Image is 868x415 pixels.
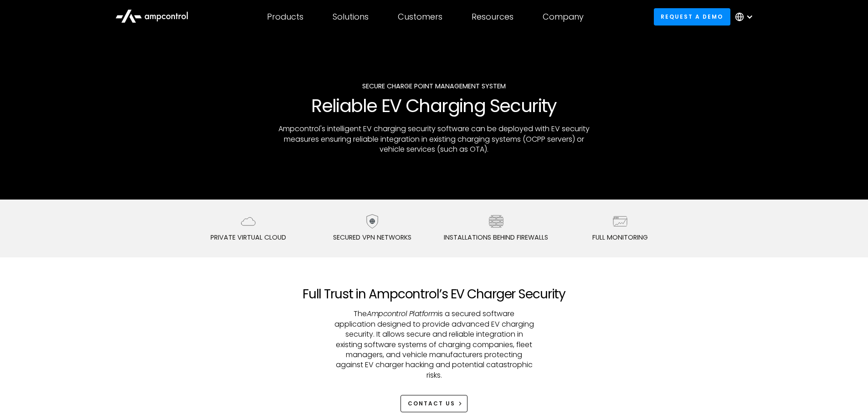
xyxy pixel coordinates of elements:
p: Ampcontrol's intelligent EV charging security software can be deployed with EV security measures ... [274,124,595,154]
p: The is a secured software application designed to provide advanced EV charging security. It allow... [334,309,534,380]
div: Secure charge point management system [234,81,635,91]
div: Contact Us [408,400,455,408]
em: Ampcontrol Platform [367,308,438,319]
h1: Reliable EV Charging Security [234,95,635,117]
div: Installations behind firewalls [444,232,548,242]
div: Resources [472,12,514,22]
div: Full Monitoring [592,232,648,242]
h2: Full Trust in Ampcontrol’s EV Charger Security [303,287,565,302]
a: Contact Us [401,395,467,412]
div: Products [267,12,303,22]
div: Company [543,12,584,22]
div: Customers [398,12,442,22]
a: Request a demo [654,8,730,25]
div: Solutions [333,12,369,22]
div: Private Virtual Cloud [211,232,286,242]
div: Secured VPN Networks [333,232,411,242]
